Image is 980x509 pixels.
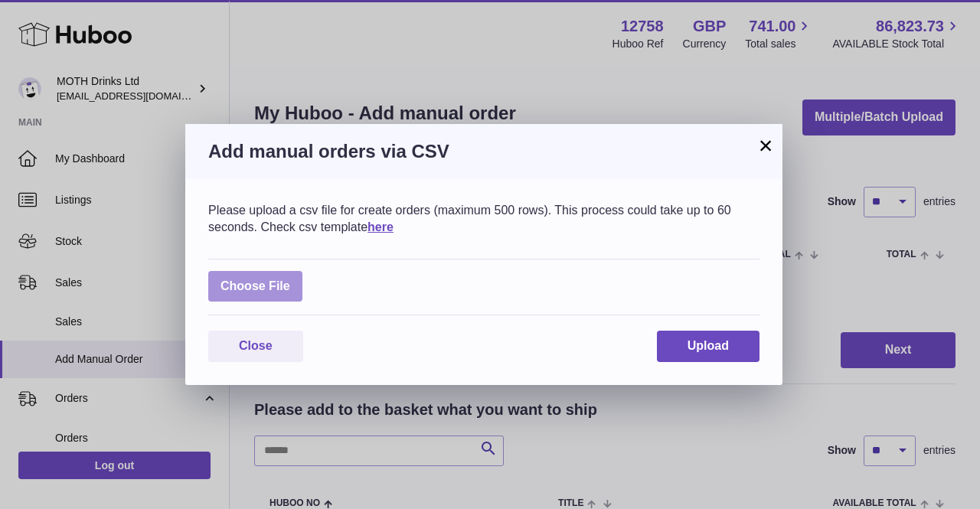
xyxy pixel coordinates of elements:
[367,220,394,233] a: here
[208,271,302,302] span: Choose File
[208,331,303,362] button: Close
[756,136,775,155] button: ×
[208,202,759,235] div: Please upload a csv file for create orders (maximum 500 rows). This process could take up to 60 s...
[688,339,729,352] span: Upload
[208,139,759,164] h3: Add manual orders via CSV
[657,331,759,362] button: Upload
[239,339,273,352] span: Close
